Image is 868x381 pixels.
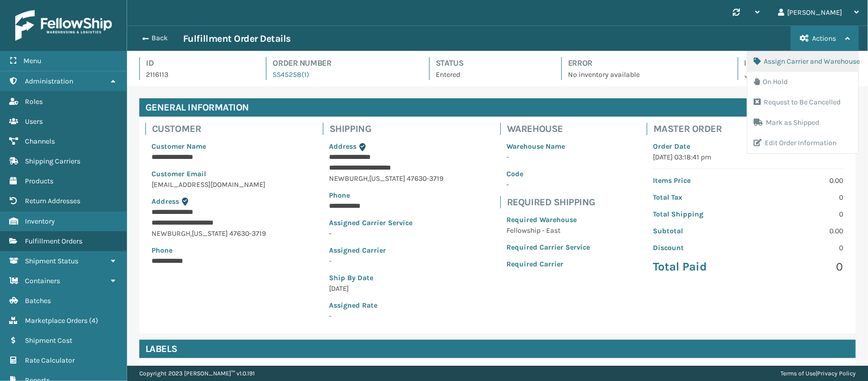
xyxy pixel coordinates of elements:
p: 0 [755,192,844,203]
h4: Is Prime [744,57,856,69]
p: Customer Email [152,169,266,179]
span: Inventory [25,217,55,226]
span: Shipment Cost [25,336,72,345]
p: Warehouse Name [506,141,590,152]
p: - [329,311,443,321]
h4: Warehouse [507,123,596,135]
button: Actions [791,26,859,51]
p: 0 [755,259,844,275]
h3: Fulfillment Order Details [183,33,291,45]
p: Total Tax [653,192,742,203]
p: [EMAIL_ADDRESS][DOMAIN_NAME] [152,179,266,190]
p: Phone [152,245,266,256]
p: Assigned Carrier [329,245,443,256]
span: Products [25,177,53,185]
span: Rate Calculator [25,356,75,365]
i: Mark as Shipped [754,119,763,126]
span: Shipping Carriers [25,157,80,166]
p: Subtotal [653,226,742,236]
p: 0 [755,209,844,220]
button: Mark as Shipped [747,113,858,133]
span: , [368,174,369,183]
span: Actions [812,34,836,43]
span: Containers [25,277,60,285]
span: Administration [25,77,73,86]
p: Required Carrier [506,259,590,269]
h4: Status [436,57,543,69]
span: Address [152,197,179,206]
a: Privacy Policy [817,370,856,377]
img: logo [15,10,112,41]
span: Fulfillment Orders [25,237,82,246]
p: [DATE] [329,283,443,294]
span: Batches [25,296,51,305]
p: Copyright 2023 [PERSON_NAME]™ v 1.0.191 [139,366,255,381]
p: Order Date [653,141,844,152]
p: 2116113 [146,69,248,80]
p: Ship By Date [329,273,443,283]
p: Required Carrier Service [506,242,590,253]
h4: Required Shipping [507,196,596,208]
p: Items Price [653,175,742,186]
p: 0.00 [755,175,844,186]
span: NEWBURGH [329,174,368,183]
h4: Id [146,57,248,69]
div: | [781,366,856,381]
span: Return Addresses [25,197,80,205]
a: Terms of Use [781,370,816,377]
p: Entered [436,69,543,80]
button: Back [136,34,183,43]
p: Total Shipping [653,209,742,220]
p: Assigned Carrier Service [329,217,443,228]
h4: Error [568,57,719,69]
p: 0.00 [755,226,844,236]
p: Customer Name [152,141,266,152]
span: , [190,229,192,238]
h4: Labels [139,340,856,358]
i: On Hold [754,78,760,85]
h4: Master Order [653,123,850,135]
p: Phone [329,190,443,201]
p: Discount [653,242,742,253]
span: Menu [23,57,41,65]
h4: Customer [152,123,272,135]
p: Code [506,169,590,179]
p: Assigned Rate [329,300,443,311]
span: [US_STATE] [192,229,228,238]
h4: General Information [139,98,856,117]
h4: Order Number [273,57,411,69]
i: Edit [754,139,762,146]
span: 47630-3719 [229,229,266,238]
h4: Shipping [330,123,450,135]
span: Marketplace Orders [25,316,87,325]
button: Assign Carrier and Warehouse [747,51,858,72]
p: Fellowship - East [506,225,590,236]
span: [US_STATE] [369,174,405,183]
span: ( 4 ) [89,316,98,325]
p: - [506,179,590,190]
span: Shipment Status [25,257,78,265]
p: [DATE] 03:18:41 pm [653,152,844,162]
button: Edit Order Information [747,133,858,153]
p: Total Paid [653,259,742,275]
span: Address [329,142,356,151]
span: Roles [25,97,43,106]
button: On Hold [747,72,858,92]
button: Request to Be Cancelled [747,92,858,113]
span: Channels [25,137,55,146]
p: 0 [755,242,844,253]
i: Assign Carrier and Warehouse [754,58,761,65]
p: Required Warehouse [506,214,590,225]
span: 47630-3719 [407,174,443,183]
p: No inventory available [568,69,719,80]
span: Users [25,117,43,126]
p: - [329,256,443,266]
a: SS45258(1) [273,70,309,79]
span: NEWBURGH [152,229,190,238]
p: - [506,152,590,162]
i: Request to Be Cancelled [754,98,761,105]
p: - [329,228,443,239]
